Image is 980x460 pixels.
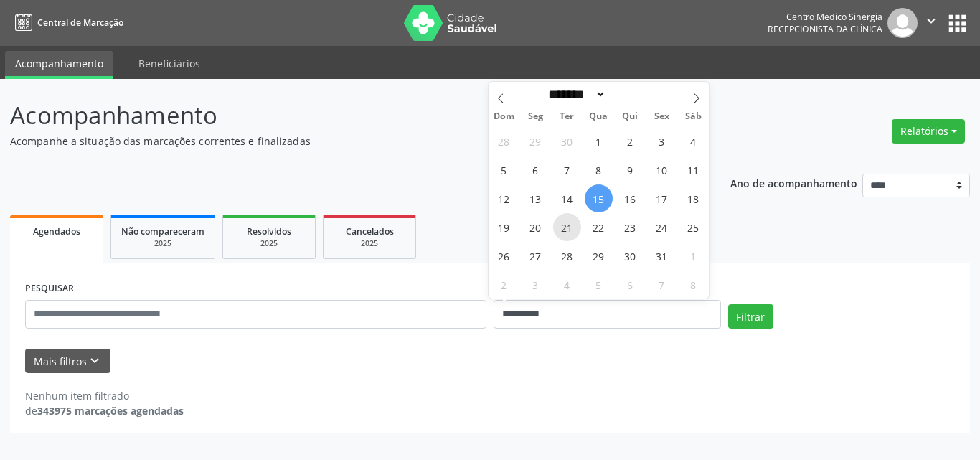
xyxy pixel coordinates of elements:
[648,242,676,270] span: Outubro 31, 2025
[522,156,550,184] span: Outubro 6, 2025
[121,225,204,238] span: Não compareceram
[585,184,613,212] span: Outubro 15, 2025
[945,11,970,36] button: apps
[128,51,210,76] a: Beneficiários
[679,127,707,155] span: Outubro 4, 2025
[679,156,707,184] span: Outubro 11, 2025
[25,349,110,374] button: Mais filtroskeyboard_arrow_down
[5,51,113,79] a: Acompanhamento
[679,271,707,299] span: Novembro 8, 2025
[490,184,518,212] span: Outubro 12, 2025
[87,353,103,369] i: keyboard_arrow_down
[614,112,646,121] span: Qui
[892,119,965,144] button: Relatórios
[490,242,518,270] span: Outubro 26, 2025
[646,112,677,121] span: Sex
[585,127,613,155] span: Outubro 1, 2025
[616,184,644,212] span: Outubro 16, 2025
[490,127,518,155] span: Setembro 28, 2025
[677,112,709,121] span: Sáb
[583,112,614,121] span: Qua
[648,156,676,184] span: Outubro 10, 2025
[648,271,676,299] span: Novembro 7, 2025
[553,184,581,212] span: Outubro 14, 2025
[490,156,518,184] span: Outubro 5, 2025
[923,13,939,29] i: 
[247,225,291,238] span: Resolvidos
[544,87,607,102] select: Month
[616,213,644,241] span: Outubro 23, 2025
[728,304,773,329] button: Filtrar
[10,11,123,34] a: Central de Marcação
[25,403,184,418] div: de
[585,156,613,184] span: Outubro 8, 2025
[25,388,184,403] div: Nenhum item filtrado
[33,225,80,238] span: Agendados
[10,98,682,133] p: Acompanhamento
[679,213,707,241] span: Outubro 25, 2025
[37,17,123,29] span: Central de Marcação
[679,184,707,212] span: Outubro 18, 2025
[616,156,644,184] span: Outubro 9, 2025
[730,174,857,192] p: Ano de acompanhamento
[346,225,394,238] span: Cancelados
[522,271,550,299] span: Novembro 3, 2025
[233,238,305,249] div: 2025
[768,11,882,23] div: Centro Medico Sinergia
[553,213,581,241] span: Outubro 21, 2025
[121,238,204,249] div: 2025
[768,23,882,35] span: Recepcionista da clínica
[37,404,184,418] strong: 343975 marcações agendadas
[585,242,613,270] span: Outubro 29, 2025
[490,271,518,299] span: Novembro 2, 2025
[489,112,520,121] span: Dom
[25,278,74,300] label: PESQUISAR
[519,112,551,121] span: Seg
[553,271,581,299] span: Novembro 4, 2025
[648,213,676,241] span: Outubro 24, 2025
[522,242,550,270] span: Outubro 27, 2025
[887,8,918,38] img: img
[10,133,682,149] p: Acompanhe a situação das marcações correntes e finalizadas
[522,213,550,241] span: Outubro 20, 2025
[553,156,581,184] span: Outubro 7, 2025
[616,271,644,299] span: Novembro 6, 2025
[585,271,613,299] span: Novembro 5, 2025
[616,127,644,155] span: Outubro 2, 2025
[522,184,550,212] span: Outubro 13, 2025
[648,127,676,155] span: Outubro 3, 2025
[551,112,583,121] span: Ter
[553,242,581,270] span: Outubro 28, 2025
[616,242,644,270] span: Outubro 30, 2025
[918,8,945,38] button: 
[553,127,581,155] span: Setembro 30, 2025
[490,213,518,241] span: Outubro 19, 2025
[679,242,707,270] span: Novembro 1, 2025
[648,184,676,212] span: Outubro 17, 2025
[334,238,405,249] div: 2025
[585,213,613,241] span: Outubro 22, 2025
[522,127,550,155] span: Setembro 29, 2025
[606,87,654,102] input: Year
